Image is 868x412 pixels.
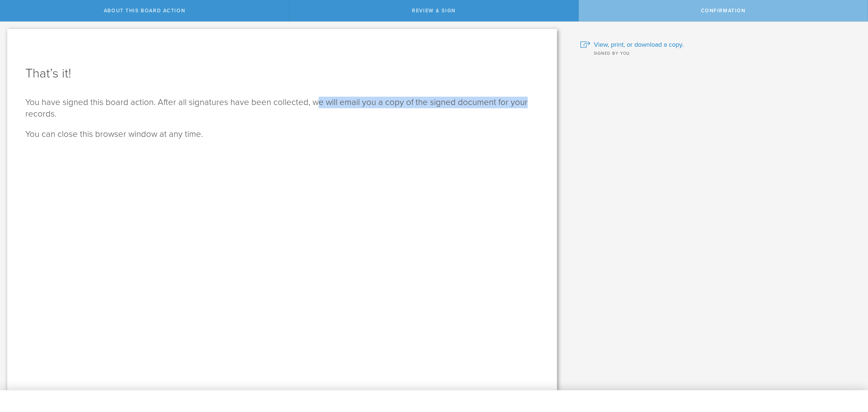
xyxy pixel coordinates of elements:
[594,40,684,49] span: View, print, or download a copy.
[25,65,539,82] h1: That’s it!
[412,8,456,14] span: Review & Sign
[25,97,539,120] p: You have signed this board action. After all signatures have been collected, we will email you a ...
[832,356,868,390] iframe: Chat Widget
[104,8,185,14] span: About this Board Action
[25,129,539,140] p: You can close this browser window at any time.
[580,49,857,56] div: Signed by you
[832,356,868,390] div: Widget de chat
[701,8,746,14] span: Confirmation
